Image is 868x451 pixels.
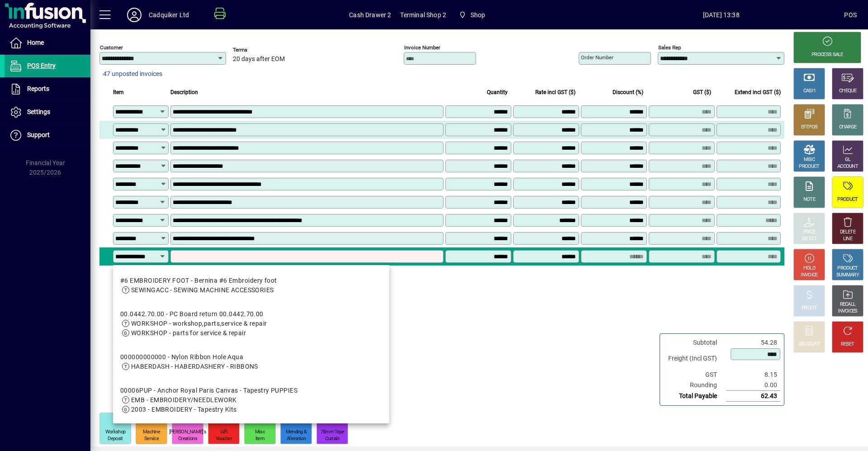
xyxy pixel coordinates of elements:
a: Reports [5,78,90,100]
span: Cash Drawer 2 [349,8,391,22]
div: PRODUCT [799,163,819,170]
div: Curtain [325,436,339,442]
div: MISC [804,157,815,163]
div: SUMMARY [836,272,859,279]
div: PROFIT [802,305,817,312]
div: Creations [178,436,197,442]
td: 62.43 [726,391,780,402]
span: Discount (%) [613,87,643,97]
div: Workshop [105,429,125,436]
mat-option: 00.0442.70.00 - PC Board return 00.0442.70.00 [113,302,389,345]
div: GL [845,157,851,163]
span: Item [113,87,124,97]
div: 75mm Tape [321,429,344,436]
td: 54.28 [726,337,780,348]
td: 0.00 [726,380,780,391]
div: 00006PUP - Anchor Royal Paris Canvas - Tapestry PUPPIES [120,386,297,395]
div: Alteration [287,436,306,442]
div: Voucher [216,436,232,442]
a: Home [5,32,90,54]
span: Reports [27,85,49,92]
div: RESET [841,341,854,348]
span: Shop [471,8,486,22]
span: SEWINGACC - SEWING MACHINE ACCESSORIES [131,286,274,294]
div: CHEQUE [839,88,856,95]
div: INVOICE [801,272,817,279]
div: ACCOUNT [837,163,858,170]
span: Extend incl GST ($) [735,87,781,97]
div: EFTPOS [801,124,818,131]
span: Home [27,39,44,46]
div: PRICE [803,229,816,236]
td: 8.15 [726,370,780,380]
a: Support [5,124,90,147]
div: Item [255,436,264,442]
div: CHARGE [839,124,857,131]
td: GST [664,370,726,380]
a: Settings [5,101,90,123]
div: PRODUCT [837,196,858,203]
div: 00.0442.70.00 - PC Board return 00.0442.70.00 [120,309,267,319]
div: [PERSON_NAME]'s [169,429,207,436]
div: HOLD [803,265,815,272]
span: WORKSHOP - parts for service & repair [131,329,246,337]
button: 47 unposted invoices [99,66,166,82]
div: RECALL [840,301,856,308]
span: 47 unposted invoices [103,69,162,79]
span: Quantity [487,87,508,97]
span: HABERDASH - HABERDASHERY - RIBBONS [131,363,258,370]
div: NOTE [803,196,815,203]
div: Deposit [108,436,123,442]
span: Terms [233,47,287,53]
div: Misc [255,429,265,436]
div: PRODUCT [837,265,858,272]
div: INVOICES [838,308,857,315]
div: DISCOUNT [798,341,820,348]
mat-label: Order number [581,54,613,61]
td: Rounding [664,380,726,391]
span: 20 days after EOM [233,56,285,63]
td: Total Payable [664,391,726,402]
mat-label: Invoice number [404,44,440,51]
span: Settings [27,108,50,115]
span: 2003 - EMBROIDERY - Tapestry Kits [131,406,236,413]
span: Terminal Shop 2 [400,8,446,22]
span: [DATE] 13:38 [598,8,844,22]
mat-option: 00006PUP - Anchor Royal Paris Canvas - Tapestry PUPPIES [113,379,389,422]
mat-label: Customer [100,44,123,51]
td: Freight (Incl GST) [664,348,726,370]
span: Support [27,131,50,138]
div: 000000000000 - Nylon Ribbon Hole Aqua [120,352,258,362]
div: #6 EMBROIDERY FOOT - Bernina #6 Embroidery foot [120,276,277,285]
mat-label: Sales rep [658,44,681,51]
span: GST ($) [693,87,711,97]
div: CASH [803,88,815,95]
div: Gift [220,429,227,436]
span: Description [170,87,198,97]
span: Rate incl GST ($) [535,87,576,97]
span: Shop [455,7,489,23]
div: PROCESS SALE [811,52,843,58]
div: Mending & [286,429,307,436]
span: POS Entry [27,62,56,69]
div: DELETE [840,229,855,236]
button: Profile [120,7,149,23]
div: Cadquiker Ltd [149,8,189,22]
div: POS [844,8,857,22]
div: Machine [143,429,160,436]
div: LINE [843,236,852,242]
mat-option: #6 EMBROIDERY FOOT - Bernina #6 Embroidery foot [113,269,389,302]
span: WORKSHOP - workshop,parts,service & repair [131,320,267,327]
td: Subtotal [664,337,726,348]
mat-option: 000000000000 - Nylon Ribbon Hole Aqua [113,345,389,379]
div: SELECT [802,236,817,242]
span: EMB - EMBROIDERY/NEEDLEWORK [131,396,237,404]
div: Service [144,436,159,442]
